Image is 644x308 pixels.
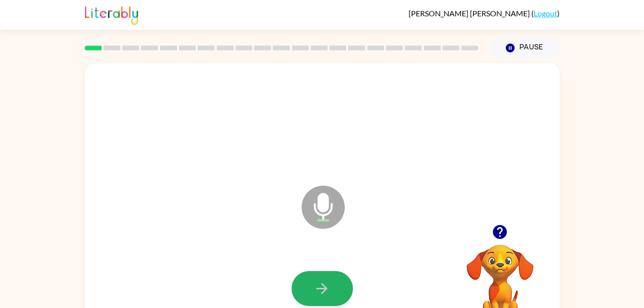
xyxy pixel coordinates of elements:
[85,4,138,25] img: Literably
[409,9,560,18] div: ( )
[534,9,557,18] a: Logout
[490,37,560,59] button: Pause
[409,9,531,18] span: [PERSON_NAME] [PERSON_NAME]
